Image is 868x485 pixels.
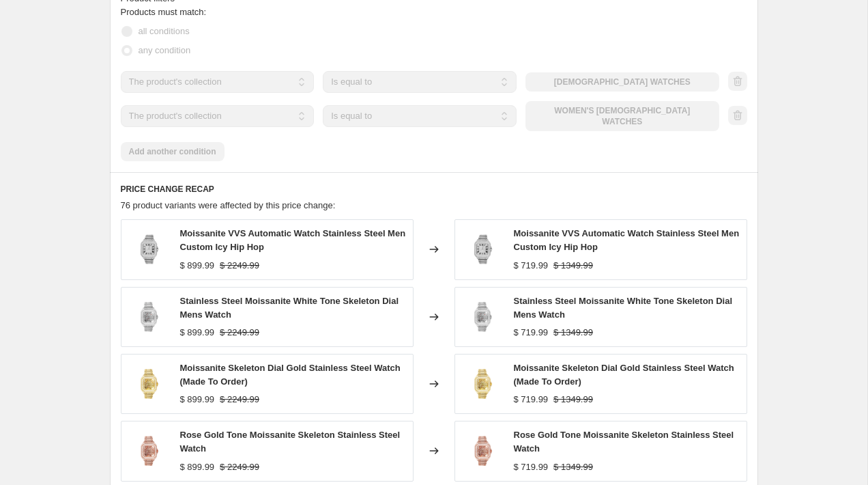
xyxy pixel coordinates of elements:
span: Stainless Steel Moissanite White Tone Skeleton Dial Mens Watch [180,296,399,320]
span: all conditions [139,26,190,36]
img: Moissanite_VVS_Automatic_Watch_Stainless_Steel_Men_Custom_Icy_Hip_Hop_-_Master_of_Bling_-1498413_... [128,229,169,270]
strike: $ 1349.99 [553,460,593,474]
div: $ 719.99 [514,326,549,339]
strike: $ 2249.99 [220,460,259,474]
div: $ 719.99 [514,460,549,474]
div: $ 899.99 [180,393,215,406]
span: Rose Gold Tone Moissanite Skeleton Stainless Steel Watch [180,430,401,454]
strike: $ 1349.99 [553,393,593,406]
span: Stainless Steel Moissanite White Tone Skeleton Dial Mens Watch [514,296,733,320]
span: Rose Gold Tone Moissanite Skeleton Stainless Steel Watch [514,430,734,454]
img: Mens_Moissanite_Skeleton_Dial_Yellow_Tone_Stainless_Steel_Watch_-_Master_of_Bling_-1496023_80x.png [462,363,503,404]
strike: $ 1349.99 [553,259,593,273]
div: $ 899.99 [180,259,215,273]
img: Moissanite_VVS_Automatic_Watch_Stainless_Steel_Men_Custom_Icy_Hip_Hop_-_Master_of_Bling_-1498413_... [462,229,503,270]
div: $ 899.99 [180,326,215,339]
div: $ 719.99 [514,393,549,406]
img: 27_80x.png [462,430,503,471]
span: any condition [139,45,191,55]
strike: $ 2249.99 [220,393,259,406]
span: Moissanite Skeleton Dial Gold Stainless Steel Watch (Made To Order) [514,363,734,387]
img: 13_80x.png [462,296,503,337]
h6: PRICE CHANGE RECAP [121,184,747,195]
div: $ 899.99 [180,460,215,474]
span: Moissanite Skeleton Dial Gold Stainless Steel Watch (Made To Order) [180,363,401,387]
img: Mens_Moissanite_Skeleton_Dial_Yellow_Tone_Stainless_Steel_Watch_-_Master_of_Bling_-1496023_80x.png [128,363,169,404]
span: 76 product variants were affected by this price change: [121,200,336,210]
span: Products must match: [121,7,207,17]
strike: $ 1349.99 [553,326,593,339]
span: Moissanite VVS Automatic Watch Stainless Steel Men Custom Icy Hip Hop [514,228,740,252]
img: 27_80x.png [128,430,169,471]
span: Moissanite VVS Automatic Watch Stainless Steel Men Custom Icy Hip Hop [180,228,406,252]
strike: $ 2249.99 [220,326,259,339]
div: $ 719.99 [514,259,549,273]
img: 13_80x.png [128,296,169,337]
strike: $ 2249.99 [220,259,259,273]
